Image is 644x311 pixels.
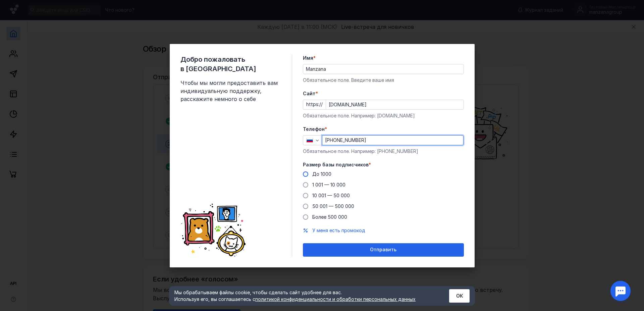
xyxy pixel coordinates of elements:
[312,214,347,220] span: Более 500 000
[303,161,369,168] span: Размер базы подписчиков
[303,77,464,84] div: Обязательное поле. Введите ваше имя
[303,243,464,257] button: Отправить
[312,227,365,233] span: У меня есть промокод
[303,148,464,155] div: Обязательное поле. Например: [PHONE_NUMBER]
[174,289,433,303] div: Мы обрабатываем файлы cookie, чтобы сделать сайт удобнее для вас. Используя его, вы соглашаетесь c
[180,79,281,103] span: Чтобы мы могли предоставить вам индивидуальную поддержку, расскажите немного о себе
[303,126,325,133] span: Телефон
[312,171,331,177] span: До 1000
[312,193,350,198] span: 10 001 — 50 000
[312,182,345,188] span: 1 001 — 10 000
[303,112,464,119] div: Обязательное поле. Например: [DOMAIN_NAME]
[449,289,470,303] button: ОК
[255,296,416,302] a: политикой конфиденциальности и обработки персональных данных
[303,90,316,97] span: Cайт
[303,55,313,61] span: Имя
[312,203,354,209] span: 50 001 — 500 000
[312,227,365,234] button: У меня есть промокод
[180,55,281,73] span: Добро пожаловать в [GEOGRAPHIC_DATA]
[370,247,396,253] span: Отправить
